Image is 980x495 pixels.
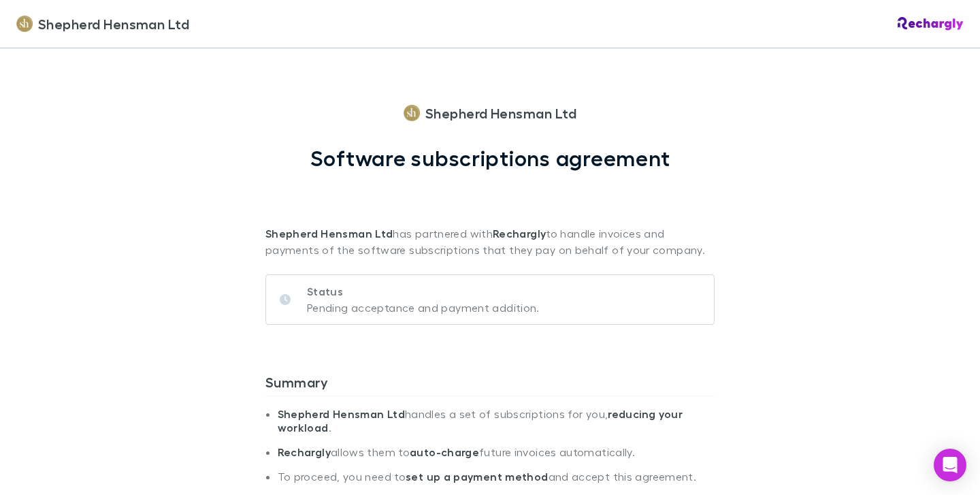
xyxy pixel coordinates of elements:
strong: Rechargly [493,227,546,240]
strong: Shepherd Hensman Ltd [265,227,393,240]
p: Pending acceptance and payment addition. [307,300,540,316]
p: has partnered with to handle invoices and payments of the software subscriptions that they pay on... [265,171,715,258]
h1: Software subscriptions agreement [310,145,670,171]
strong: Rechargly [278,445,331,459]
strong: reducing your workload [278,407,683,434]
div: Open Intercom Messenger [934,449,966,481]
strong: Shepherd Hensman Ltd [278,407,405,421]
p: Status [307,283,540,300]
li: allows them to future invoices automatically. [278,445,715,470]
li: handles a set of subscriptions for you, . [278,407,715,445]
img: Rechargly Logo [898,17,964,31]
img: Shepherd Hensman Ltd's Logo [16,16,33,32]
span: Shepherd Hensman Ltd [38,14,189,34]
h3: Summary [265,374,715,396]
li: To proceed, you need to and accept this agreement. [278,470,715,494]
strong: auto-charge [410,445,479,459]
span: Shepherd Hensman Ltd [425,103,576,123]
img: Shepherd Hensman Ltd's Logo [404,105,420,121]
strong: set up a payment method [406,470,548,483]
